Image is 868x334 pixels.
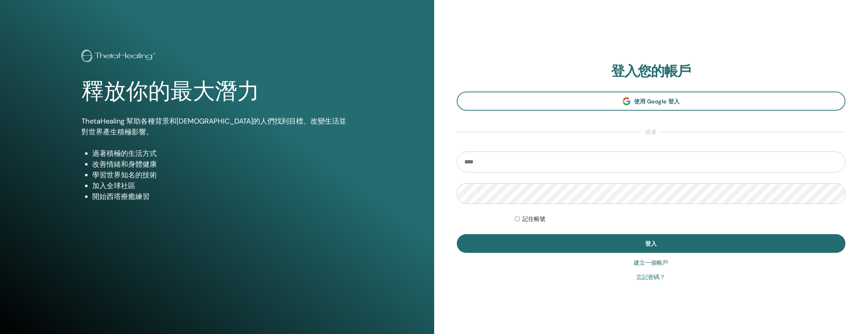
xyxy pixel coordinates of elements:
button: 登入 [457,234,846,253]
font: 釋放你的最大潛力 [81,79,259,104]
a: 使用 Google 登入 [457,92,846,111]
font: 忘記密碼？ [637,274,665,280]
font: 過著積極的生活方式 [92,149,157,158]
font: 記住帳號 [522,215,545,222]
font: 改善情緒和身體健康 [92,159,157,169]
font: 登入 [645,240,657,247]
font: 加入全球社區 [92,181,135,190]
font: 開始西塔療癒練習 [92,192,150,201]
font: 使用 Google 登入 [634,98,680,105]
font: 學習世界知名的技術 [92,170,157,180]
font: 建立一個帳戶 [634,259,668,266]
a: 建立一個帳戶 [634,259,668,267]
font: 或者 [645,128,657,136]
font: 登入您的帳戶 [611,62,691,80]
font: ThetaHealing 幫助各種背景和[DEMOGRAPHIC_DATA]的人們找到目標、改變生活並對世界產生積極影響。 [81,116,346,136]
a: 忘記密碼？ [637,273,665,282]
div: 無限期地保持我的身份驗證狀態或直到我手動註銷 [515,215,845,223]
